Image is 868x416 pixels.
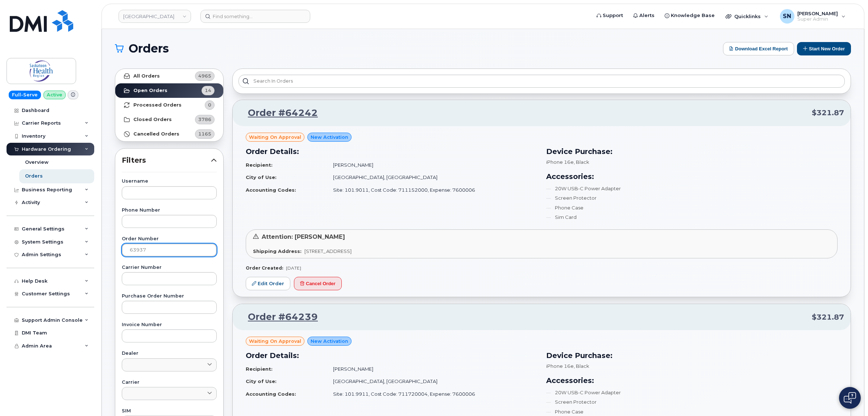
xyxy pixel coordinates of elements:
[546,159,574,165] span: iPhone 16e
[246,277,290,290] a: Edit Order
[327,184,537,196] td: Site: 101.9011, Cost Code: 711152000, Expense: 7600006
[122,208,217,213] label: Phone Number
[253,248,302,254] strong: Shipping Address:
[133,131,179,137] strong: Cancelled Orders
[122,294,217,299] label: Purchase Order Number
[812,312,844,323] span: $321.87
[294,277,342,290] button: Cancel Order
[286,265,301,271] span: [DATE]
[311,338,348,345] span: New Activation
[304,248,352,254] span: [STREET_ADDRESS]
[311,134,348,141] span: New Activation
[115,83,223,98] a: Open Orders14
[238,75,845,88] input: Search in orders
[115,112,223,127] a: Closed Orders3786
[246,187,296,193] strong: Accounting Codes:
[546,214,838,221] li: Sim Card
[246,366,273,372] strong: Recipient:
[133,117,172,122] strong: Closed Orders
[198,116,211,123] span: 3786
[797,42,851,55] button: Start New Order
[844,392,856,404] img: Open chat
[574,159,589,165] span: , Black
[546,146,838,157] h3: Device Purchase:
[198,72,211,79] span: 4965
[546,399,838,405] li: Screen Protector
[208,101,211,108] span: 0
[239,311,318,324] a: Order #64239
[812,108,844,118] span: $321.87
[262,233,345,240] span: Attention: [PERSON_NAME]
[574,363,589,369] span: , Black
[122,351,217,356] label: Dealer
[133,88,167,93] strong: Open Orders
[546,185,838,192] li: 20W USB-C Power Adapter
[246,265,283,271] strong: Order Created:
[246,162,273,168] strong: Recipient:
[122,380,217,385] label: Carrier
[122,409,217,413] label: SIM
[122,323,217,327] label: Invoice Number
[115,127,223,141] a: Cancelled Orders1165
[546,389,838,396] li: 20W USB-C Power Adapter
[246,378,277,384] strong: City of Use:
[122,265,217,270] label: Carrier Number
[249,338,301,345] span: Waiting On Approval
[246,146,537,157] h3: Order Details:
[546,204,838,211] li: Phone Case
[246,174,277,180] strong: City of Use:
[133,102,182,108] strong: Processed Orders
[133,73,160,79] strong: All Orders
[327,171,537,184] td: [GEOGRAPHIC_DATA], [GEOGRAPHIC_DATA]
[546,171,838,182] h3: Accessories:
[115,98,223,112] a: Processed Orders0
[546,195,838,201] li: Screen Protector
[115,69,223,83] a: All Orders4965
[246,350,537,361] h3: Order Details:
[122,155,211,166] span: Filters
[205,87,211,94] span: 14
[327,363,537,375] td: [PERSON_NAME]
[327,159,537,171] td: [PERSON_NAME]
[327,388,537,400] td: Site: 101.9911, Cost Code: 711720004, Expense: 7600006
[129,43,169,54] span: Orders
[546,408,838,415] li: Phone Case
[239,107,318,120] a: Order #64242
[723,42,794,55] button: Download Excel Report
[546,363,574,369] span: iPhone 16e
[546,375,838,386] h3: Accessories:
[198,130,211,137] span: 1165
[122,179,217,184] label: Username
[246,391,296,397] strong: Accounting Codes:
[122,237,217,241] label: Order Number
[546,350,838,361] h3: Device Purchase:
[249,134,301,141] span: Waiting On Approval
[327,375,537,388] td: [GEOGRAPHIC_DATA], [GEOGRAPHIC_DATA]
